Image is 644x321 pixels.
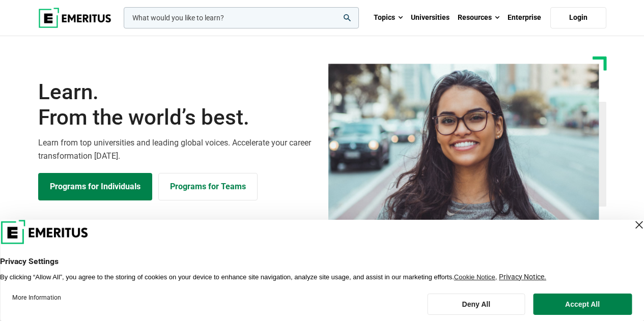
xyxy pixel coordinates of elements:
p: Learn from top universities and leading global voices. Accelerate your career transformation [DATE]. [38,136,316,162]
img: Learn from the world's best [328,64,599,223]
a: Explore for Business [158,173,258,200]
span: From the world’s best. [38,105,316,130]
h1: Learn. [38,79,316,131]
a: Explore Programs [38,173,152,200]
input: woocommerce-product-search-field-0 [124,7,359,28]
a: Login [550,7,606,28]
